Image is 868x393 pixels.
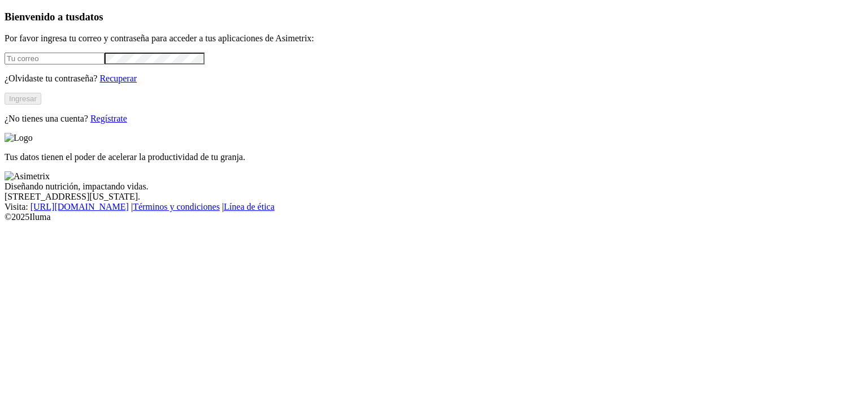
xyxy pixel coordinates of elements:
[5,11,863,23] h3: Bienvenido a tus
[5,33,863,44] p: Por favor ingresa tu correo y contraseña para acceder a tus aplicaciones de Asimetrix:
[5,152,863,162] p: Tus datos tienen el poder de acelerar la productividad de tu granja.
[5,182,863,192] div: Diseñando nutrición, impactando vidas.
[5,133,33,143] img: Logo
[5,192,863,202] div: [STREET_ADDRESS][US_STATE].
[5,114,863,124] p: ¿No tienes una cuenta?
[5,212,863,222] div: © 2025 Iluma
[5,171,50,182] img: Asimetrix
[5,202,863,212] div: Visita : | |
[90,114,127,123] a: Regístrate
[99,74,137,83] a: Recuperar
[5,93,41,105] button: Ingresar
[31,202,129,211] a: [URL][DOMAIN_NAME]
[133,202,220,211] a: Términos y condiciones
[224,202,275,211] a: Línea de ética
[79,11,103,23] span: datos
[5,74,863,84] p: ¿Olvidaste tu contraseña?
[5,53,105,64] input: Tu correo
